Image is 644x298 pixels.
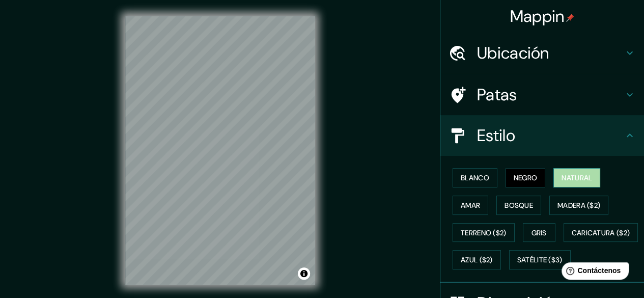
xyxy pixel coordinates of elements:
button: Gris [523,223,555,242]
button: Amar [453,196,488,215]
div: Ubicación [440,33,644,73]
div: Patas [440,74,644,115]
font: Ubicación [477,42,549,64]
button: Blanco [453,168,497,187]
button: Terreno ($2) [453,223,515,242]
font: Natural [562,173,592,182]
button: Satélite ($3) [509,250,571,269]
img: pin-icon.png [566,14,574,22]
font: Estilo [477,125,515,146]
div: Estilo [440,115,644,156]
button: Bosque [496,196,541,215]
font: Blanco [461,173,489,182]
button: Negro [506,168,546,187]
button: Natural [553,168,600,187]
iframe: Lanzador de widgets de ayuda [553,258,633,287]
button: Azul ($2) [453,250,501,269]
button: Madera ($2) [549,196,608,215]
button: Activar o desactivar atribución [298,267,310,280]
font: Madera ($2) [557,201,600,210]
button: Caricatura ($2) [564,223,638,242]
font: Gris [531,228,547,237]
font: Caricatura ($2) [572,228,630,237]
canvas: Mapa [125,16,315,285]
font: Patas [477,84,517,105]
font: Bosque [505,201,533,210]
font: Negro [514,173,538,182]
font: Satélite ($3) [517,256,563,265]
font: Mappin [510,6,565,27]
font: Azul ($2) [461,256,493,265]
font: Amar [461,201,480,210]
font: Terreno ($2) [461,228,507,237]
